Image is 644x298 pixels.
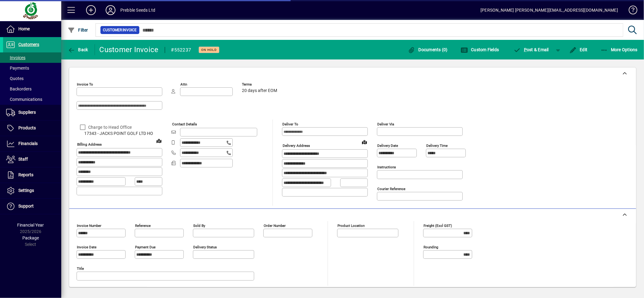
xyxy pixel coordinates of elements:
[408,47,448,52] span: Documents (0)
[426,143,448,148] mat-label: Delivery time
[18,172,33,177] span: Reports
[377,187,405,191] mat-label: Courier Reference
[3,167,61,183] a: Reports
[66,25,90,36] button: Filter
[18,204,34,208] span: Support
[18,125,36,130] span: Products
[3,21,61,37] a: Home
[377,143,398,148] mat-label: Delivery date
[242,88,277,93] span: 20 days after EOM
[22,235,39,240] span: Package
[68,28,88,32] span: Filter
[77,130,162,137] span: 17343 - JACKS POINT GOLF LTD HO
[61,44,95,55] app-page-header-button: Back
[242,82,279,86] span: Terms
[480,5,618,15] div: [PERSON_NAME] [PERSON_NAME][EMAIL_ADDRESS][DOMAIN_NAME]
[18,110,36,115] span: Suppliers
[624,1,636,21] a: Knowledge Base
[510,44,552,55] button: Post & Email
[568,44,589,55] button: Edit
[66,44,90,55] button: Back
[77,223,101,228] mat-label: Invoice number
[360,137,369,147] a: View on map
[264,223,286,228] mat-label: Order number
[180,82,187,86] mat-label: Attn
[171,45,191,55] div: #552237
[77,82,93,86] mat-label: Invoice To
[599,44,639,55] button: More Options
[424,245,438,249] mat-label: Rounding
[100,45,159,55] div: Customer Invoice
[18,42,39,47] span: Customers
[81,5,101,16] button: Add
[103,27,137,33] span: Customer Invoice
[18,157,28,162] span: Staff
[120,5,155,15] div: Prebble Seeds Ltd
[18,141,38,146] span: Financials
[135,245,156,249] mat-label: Payment due
[282,122,298,126] mat-label: Deliver To
[3,120,61,136] a: Products
[3,105,61,120] a: Suppliers
[18,26,30,31] span: Home
[3,183,61,198] a: Settings
[3,63,61,73] a: Payments
[193,223,205,228] mat-label: Sold by
[77,245,96,249] mat-label: Invoice date
[135,223,151,228] mat-label: Reference
[193,245,217,249] mat-label: Delivery status
[3,136,61,151] a: Financials
[337,223,365,228] mat-label: Product location
[6,86,32,91] span: Backorders
[68,47,88,52] span: Back
[601,47,638,52] span: More Options
[6,55,25,60] span: Invoices
[406,44,449,55] button: Documents (0)
[424,223,452,228] mat-label: Freight (excl GST)
[3,52,61,63] a: Invoices
[3,73,61,84] a: Quotes
[18,188,34,193] span: Settings
[3,94,61,105] a: Communications
[154,136,164,146] a: View on map
[514,47,549,52] span: ost & Email
[377,165,396,169] mat-label: Instructions
[17,223,44,227] span: Financial Year
[377,122,394,126] mat-label: Deliver via
[524,47,527,52] span: P
[569,47,588,52] span: Edit
[3,199,61,214] a: Support
[101,5,120,16] button: Profile
[3,84,61,94] a: Backorders
[6,97,42,102] span: Communications
[3,152,61,167] a: Staff
[459,44,501,55] button: Custom Fields
[201,48,217,52] span: On hold
[77,266,84,271] mat-label: Title
[6,76,24,81] span: Quotes
[6,66,29,71] span: Payments
[461,47,499,52] span: Custom Fields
